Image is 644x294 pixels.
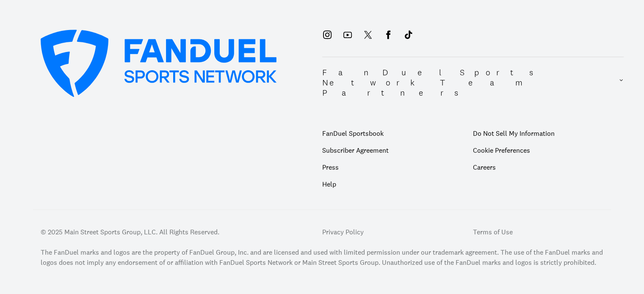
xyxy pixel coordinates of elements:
div: The FanDuel marks and logos are the property of FanDuel Group, Inc. and are licensed and used wit... [41,247,603,267]
a: Privacy Policy [322,227,473,237]
a: Press [322,159,473,176]
p: © 2025 Main Street Sports Group, LLC. All Rights Reserved. [41,227,312,237]
a: Careers [473,159,603,176]
h2: FanDuel Sports Network Team Partners [322,67,619,98]
a: Terms of Use [473,227,603,237]
a: Cookie Preferences [473,146,530,154]
a: Subscriber Agreement [322,142,473,159]
a: Help [322,176,473,192]
a: Do Not Sell My Information [473,125,603,142]
a: FanDuel Sportsbook [322,125,473,142]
